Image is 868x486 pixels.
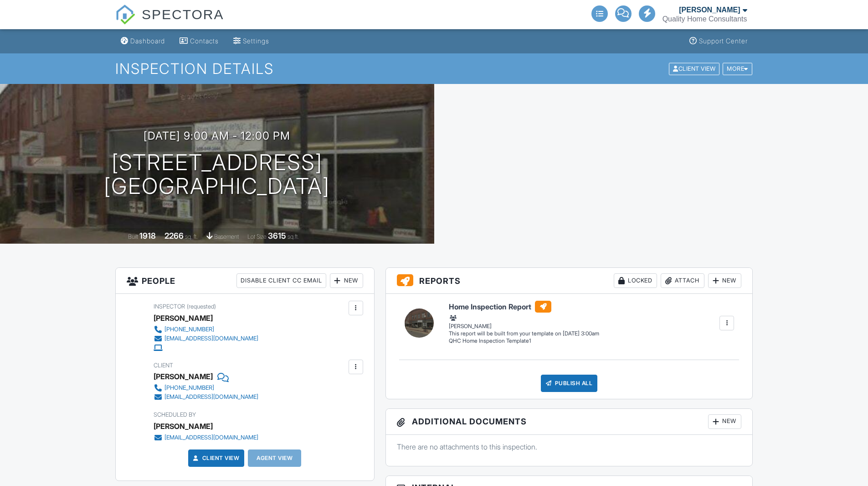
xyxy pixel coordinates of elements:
h3: People [116,268,374,294]
div: Disable Client CC Email [236,273,326,288]
span: Lot Size [247,233,267,240]
div: 1918 [139,231,156,240]
div: [EMAIL_ADDRESS][DOMAIN_NAME] [164,335,258,342]
a: [PHONE_NUMBER] [154,383,258,392]
div: This report will be built from your template on [DATE] 3:00am [449,330,599,337]
span: Inspector [154,303,185,310]
div: 3615 [268,231,286,240]
div: Settings [243,37,269,45]
div: [EMAIL_ADDRESS][DOMAIN_NAME] [164,393,258,401]
a: Support Center [686,33,751,50]
a: [EMAIL_ADDRESS][DOMAIN_NAME] [154,392,258,402]
div: Quality Home Consultants [663,15,747,24]
div: [PERSON_NAME] [449,314,599,330]
h3: [DATE] 9:00 am - 12:00 pm [144,130,290,142]
div: Attach [661,273,704,288]
p: There are no attachments to this inspection. [397,442,742,452]
div: [PHONE_NUMBER] [164,384,214,392]
div: Client View [669,63,719,75]
div: New [708,414,741,429]
span: sq.ft. [288,233,299,240]
a: Settings [230,33,273,50]
div: Publish All [541,375,598,392]
div: Contacts [190,37,219,45]
a: Client View [191,454,240,463]
div: [PERSON_NAME] [154,311,213,325]
h6: Home Inspection Report [449,301,599,313]
a: [EMAIL_ADDRESS][DOMAIN_NAME] [154,433,258,442]
div: [PERSON_NAME] [154,370,213,383]
a: SPECTORA [115,14,224,31]
span: Client [154,362,173,369]
a: Contacts [176,33,222,50]
div: 2266 [164,231,184,240]
a: Dashboard [117,33,169,50]
div: Dashboard [130,37,165,45]
div: [PERSON_NAME] [679,5,740,15]
div: [PHONE_NUMBER] [164,326,214,333]
span: Scheduled By [154,411,196,418]
div: QHC Home Inspection Template1 [449,337,599,345]
img: The Best Home Inspection Software - Spectora [115,5,135,25]
div: [EMAIL_ADDRESS][DOMAIN_NAME] [164,434,258,441]
a: [EMAIL_ADDRESS][DOMAIN_NAME] [154,334,258,343]
div: New [330,273,363,288]
h1: [STREET_ADDRESS] [GEOGRAPHIC_DATA] [104,151,330,199]
div: Support Center [699,37,748,45]
span: Built [128,233,138,240]
div: New [708,273,741,288]
span: basement [214,233,239,240]
h3: Reports [386,268,753,294]
div: More [723,63,752,75]
span: SPECTORA [142,5,224,24]
span: sq. ft. [185,233,198,240]
a: Client View [668,65,722,72]
a: [PHONE_NUMBER] [154,325,258,334]
div: [PERSON_NAME] [154,419,213,433]
div: Locked [614,273,657,288]
h3: Additional Documents [386,409,753,435]
span: (requested) [187,303,216,310]
h1: Inspection Details [115,61,753,77]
